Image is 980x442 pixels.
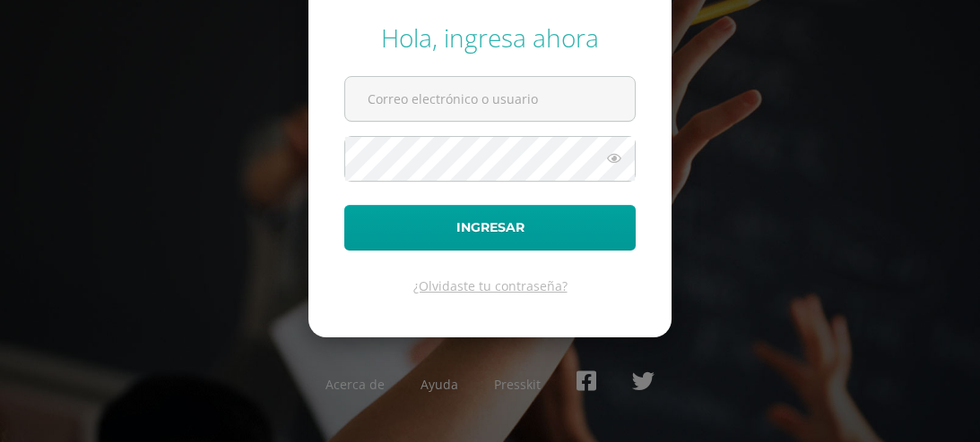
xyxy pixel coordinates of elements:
a: Ayuda [421,376,458,393]
input: Correo electrónico o usuario [345,77,635,121]
a: Acerca de [325,376,385,393]
a: ¿Olvidaste tu contraseña? [413,277,568,294]
div: Hola, ingresa ahora [344,21,636,55]
a: Presskit [494,376,541,393]
button: Ingresar [344,205,636,251]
